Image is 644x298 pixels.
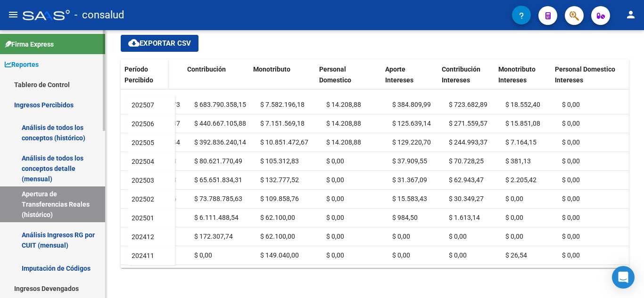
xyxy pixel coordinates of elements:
[392,157,427,165] span: $ 37.909,55
[326,214,344,221] span: $ 0,00
[260,233,295,240] span: $ 62.100,00
[326,120,361,127] span: $ 14.208,88
[562,195,580,202] span: $ 0,00
[562,101,580,108] span: $ 0,00
[498,65,536,84] span: Monotributo Intereses
[132,252,154,259] span: 202411
[449,101,487,108] span: $ 723.682,89
[326,195,344,202] span: $ 0,00
[183,59,249,99] datatable-header-cell: Contribución
[449,157,484,165] span: $ 70.728,25
[562,251,580,259] span: $ 0,00
[121,35,198,52] button: Exportar CSV
[260,176,299,184] span: $ 132.777,52
[326,233,344,240] span: $ 0,00
[326,176,344,184] span: $ 0,00
[442,65,480,84] span: Contribución Intereses
[562,214,580,221] span: $ 0,00
[551,59,622,99] datatable-header-cell: Personal Domestico Intereses
[249,59,315,99] datatable-header-cell: Monotributo
[132,101,154,109] span: 202507
[253,65,290,73] span: Monotributo
[194,233,233,240] span: $ 172.307,74
[260,251,299,259] span: $ 149.040,00
[449,233,467,240] span: $ 0,00
[505,195,523,202] span: $ 0,00
[121,59,168,99] datatable-header-cell: Período Percibido
[449,138,487,146] span: $ 244.993,37
[260,101,305,108] span: $ 7.582.196,18
[438,59,495,99] datatable-header-cell: Contribución Intereses
[8,9,19,20] mat-icon: menu
[260,157,299,165] span: $ 105.312,83
[505,176,537,184] span: $ 2.205,42
[449,251,467,259] span: $ 0,00
[392,251,410,259] span: $ 0,00
[392,138,431,146] span: $ 129.220,70
[392,214,418,221] span: $ 984,50
[74,5,124,25] span: - consalud
[260,120,305,127] span: $ 7.151.569,18
[562,233,580,240] span: $ 0,00
[505,251,527,259] span: $ 26,54
[128,39,191,48] span: Exportar CSV
[392,101,431,108] span: $ 384.809,99
[132,177,154,184] span: 202503
[260,214,295,221] span: $ 62.100,00
[625,9,636,20] mat-icon: person
[392,195,427,202] span: $ 15.583,43
[562,157,580,165] span: $ 0,00
[562,176,580,184] span: $ 0,00
[392,233,410,240] span: $ 0,00
[260,138,308,146] span: $ 10.851.472,67
[505,157,531,165] span: $ 381,13
[505,233,523,240] span: $ 0,00
[449,214,480,221] span: $ 1.613,14
[505,120,540,127] span: $ 15.851,08
[5,59,39,70] span: Reportes
[194,195,242,202] span: $ 73.788.785,63
[555,65,615,84] span: Personal Domestico Intereses
[187,65,226,73] span: Contribución
[326,101,361,108] span: $ 14.208,88
[505,214,523,221] span: $ 0,00
[449,195,484,202] span: $ 30.349,27
[449,120,487,127] span: $ 271.559,57
[132,158,154,165] span: 202504
[326,157,344,165] span: $ 0,00
[194,251,212,259] span: $ 0,00
[381,59,438,99] datatable-header-cell: Aporte Intereses
[449,176,484,184] span: $ 62.943,47
[260,195,299,202] span: $ 109.858,76
[132,120,154,128] span: 202506
[194,101,246,108] span: $ 683.790.358,15
[495,59,551,99] datatable-header-cell: Monotributo Intereses
[562,138,580,146] span: $ 0,00
[194,176,242,184] span: $ 65.651.834,31
[505,138,537,146] span: $ 7.164,15
[128,37,140,48] mat-icon: cloud_download
[315,59,381,99] datatable-header-cell: Personal Domestico
[132,195,154,203] span: 202502
[132,214,154,222] span: 202501
[194,138,246,146] span: $ 392.836.240,14
[326,251,344,259] span: $ 0,00
[194,157,242,165] span: $ 80.621.770,49
[505,101,540,108] span: $ 18.552,40
[124,65,153,84] span: Período Percibido
[385,65,413,84] span: Aporte Intereses
[392,120,431,127] span: $ 125.639,14
[132,233,154,241] span: 202412
[562,120,580,127] span: $ 0,00
[612,266,635,289] div: Open Intercom Messenger
[319,65,351,84] span: Personal Domestico
[132,139,154,146] span: 202505
[326,138,361,146] span: $ 14.208,88
[392,176,427,184] span: $ 31.367,09
[194,120,246,127] span: $ 440.667.105,88
[5,39,54,49] span: Firma Express
[194,214,239,221] span: $ 6.111.488,54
